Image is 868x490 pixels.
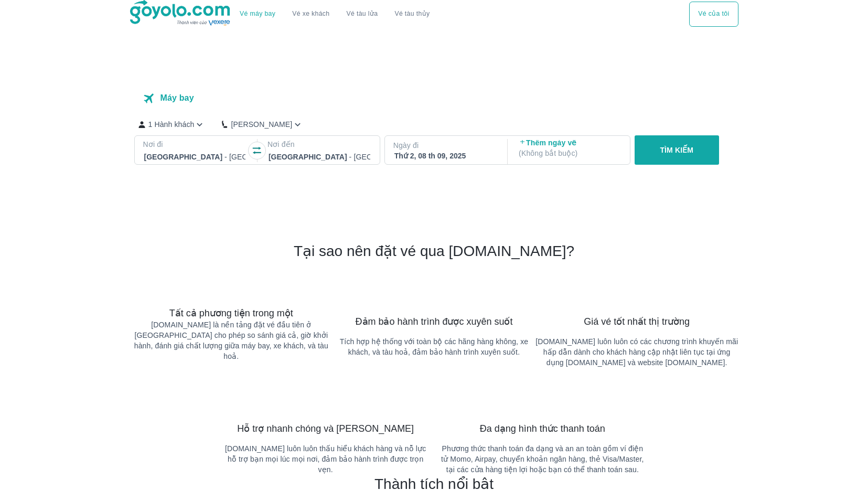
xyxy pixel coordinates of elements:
button: Vé của tôi [689,2,738,27]
a: Vé máy bay [240,10,275,18]
img: banner [410,261,457,307]
span: Tất cả phương tiện trong một [169,307,293,319]
p: TÌM KIẾM [660,145,693,155]
img: banner [302,368,349,414]
p: [DOMAIN_NAME] luôn luôn có các chương trình khuyến mãi hấp dẫn dành cho khách hàng cập nhật liên ... [535,336,738,368]
h2: Tại sao nên đặt vé qua [DOMAIN_NAME]? [294,242,574,261]
p: Phương thức thanh toán đa dạng và an an toàn gồm ví điện tử Momo, Airpay, chuyển khoản ngân hàng,... [441,443,644,475]
p: Nơi đi [143,139,247,150]
img: banner [613,261,660,307]
p: Xe khách [237,93,274,103]
p: [PERSON_NAME] [231,119,292,130]
button: TÌM KIẾM [635,135,719,165]
p: Ngày đi [393,140,497,151]
span: Hỗ trợ nhanh chóng và [PERSON_NAME] [237,422,414,435]
p: [DOMAIN_NAME] là nền tảng đặt vé đầu tiên ở [GEOGRAPHIC_DATA] cho phép so sánh giá cả, giờ khởi h... [130,319,333,361]
p: Máy bay [160,93,194,103]
p: [DOMAIN_NAME] luôn luôn thấu hiểu khách hàng và nỗ lực hỗ trợ bạn mọi lúc mọi nơi, đảm bảo hành t... [224,443,427,475]
p: ( Không bắt buộc ) [519,148,620,158]
div: transportation tabs [130,83,363,113]
a: Vé xe khách [292,10,329,18]
p: 1 Hành khách [148,119,195,130]
h1: Đặt vé máy bay giá rẻ [130,46,738,67]
button: 1 Hành khách [138,119,206,130]
span: Đảm bảo hành trình được xuyên suốt [356,315,513,328]
span: Giá vé tốt nhất thị trường [584,315,690,328]
div: choose transportation mode [689,2,738,27]
span: Đa dạng hình thức thanh toán [480,422,605,435]
div: Thứ 2, 08 th 09, 2025 [394,151,496,161]
p: Thêm ngày về [519,137,620,148]
img: banner [519,368,566,414]
button: [PERSON_NAME] [222,119,303,130]
p: Tàu hỏa [317,93,350,103]
div: choose transportation mode [231,2,438,27]
img: banner [208,261,255,307]
a: Vé tàu lửa [338,2,387,27]
p: Nơi đến [267,139,371,150]
p: Tích hợp hệ thống với toàn bộ các hãng hàng không, xe khách, và tàu hoả, đảm bảo hành trình xuyên... [333,336,535,357]
button: Vé tàu thủy [386,2,438,27]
